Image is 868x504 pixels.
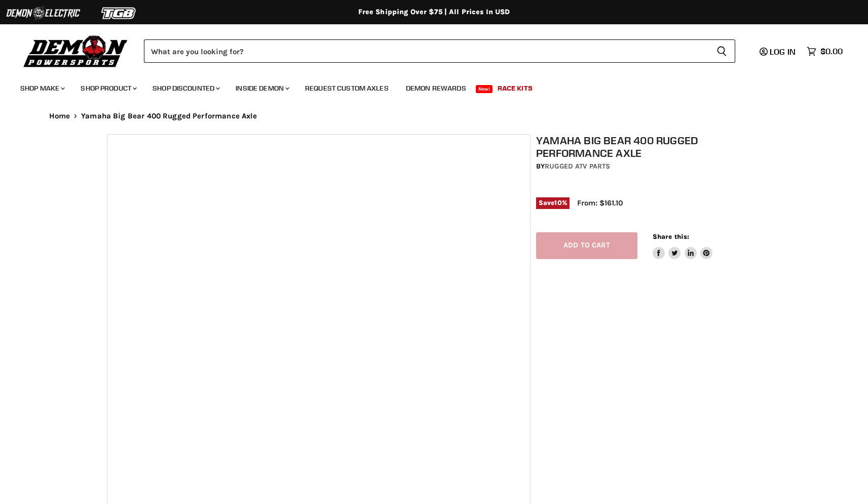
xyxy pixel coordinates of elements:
nav: Breadcrumbs [29,112,840,120]
a: Race Kits [490,78,540,99]
input: Search [144,39,708,63]
a: Inside Demon [228,78,295,99]
span: New! [476,85,493,93]
span: 10 [554,199,561,206]
aside: Share this: [653,232,713,259]
span: From: $161.10 [577,198,623,207]
button: Search [708,39,735,63]
span: Share this: [653,233,689,240]
a: Log in [755,47,802,56]
a: Home [49,112,70,120]
ul: Main menu [13,74,840,99]
a: Request Custom Axles [297,78,396,99]
a: Rugged ATV Parts [545,162,610,171]
a: Shop Product [73,78,143,99]
form: Product [144,39,735,63]
div: by [536,161,767,172]
div: Free Shipping Over $75 | All Prices In USD [29,8,840,17]
span: Save % [536,197,570,208]
a: Shop Make [13,78,71,99]
img: TGB Logo 2 [81,4,157,23]
span: Log in [770,47,796,57]
h1: Yamaha Big Bear 400 Rugged Performance Axle [536,134,767,159]
span: Yamaha Big Bear 400 Rugged Performance Axle [81,112,257,120]
a: $0.00 [802,44,848,59]
span: $0.00 [820,47,843,56]
a: Demon Rewards [398,78,474,99]
img: Demon Powersports [20,33,131,69]
img: Demon Electric Logo 2 [5,4,81,23]
a: Shop Discounted [145,78,226,99]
